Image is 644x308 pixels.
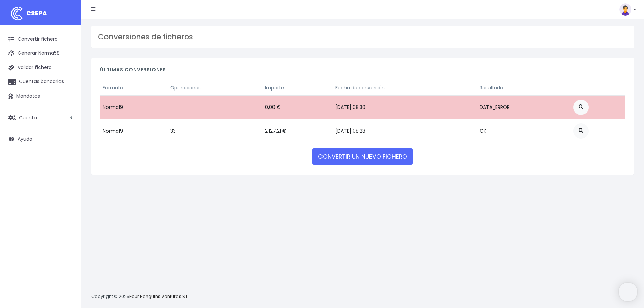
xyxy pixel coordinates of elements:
a: Generar Norma58 [3,46,78,61]
td: [DATE] 08:28 [333,119,477,143]
a: Four Penguins Ventures S.L. [129,293,189,300]
h4: Últimas conversiones [100,67,625,76]
a: CONVERTIR UN NUEVO FICHERO [312,148,413,165]
td: Norma19 [100,119,168,143]
h3: Conversiones de ficheros [98,32,627,41]
a: Cuentas bancarias [3,75,78,89]
img: logo [8,5,25,22]
span: CSEPA [26,9,47,17]
a: Cuenta [3,111,78,125]
td: OK [477,119,571,143]
th: Fecha de conversión [333,80,477,95]
p: Copyright © 2025 . [91,293,190,300]
span: Ayuda [18,136,32,142]
a: Convertir fichero [3,32,78,46]
th: Resultado [477,80,571,95]
td: 0,00 € [262,95,333,119]
a: Validar fichero [3,61,78,75]
span: Cuenta [19,114,37,121]
img: profile [619,3,631,16]
a: Ayuda [3,132,78,146]
a: Mandatos [3,89,78,103]
th: Formato [100,80,168,95]
td: 33 [168,119,262,143]
td: DATA_ERROR [477,95,571,119]
td: Norma19 [100,95,168,119]
th: Operaciones [168,80,262,95]
th: Importe [262,80,333,95]
td: 2.127,21 € [262,119,333,143]
td: [DATE] 08:30 [333,95,477,119]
